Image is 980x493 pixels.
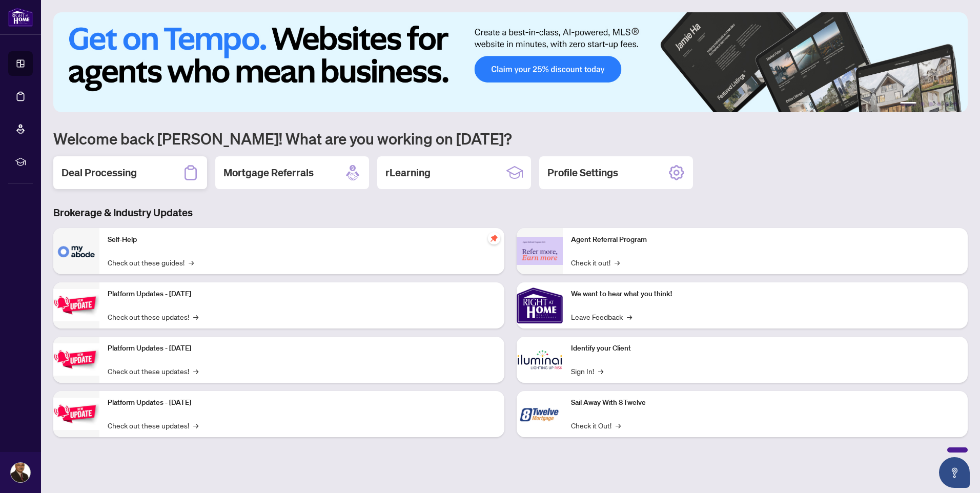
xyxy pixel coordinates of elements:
h3: Brokerage & Industry Updates [53,206,968,220]
img: Platform Updates - July 21, 2025 [53,289,99,321]
p: We want to hear what you think! [571,289,959,300]
p: Agent Referral Program [571,234,959,245]
button: 3 [929,102,933,106]
button: 6 [953,102,957,106]
a: Check it Out!→ [571,420,621,431]
a: Leave Feedback→ [571,311,632,322]
span: → [627,311,632,322]
span: pushpin [488,232,500,244]
span: → [193,311,198,322]
span: → [598,365,603,377]
h2: Mortgage Referrals [223,166,314,180]
button: 1 [900,102,916,106]
img: We want to hear what you think! [517,282,563,328]
p: Identify your Client [571,343,959,354]
img: logo [8,8,33,27]
a: Check out these updates!→ [108,311,198,322]
img: Profile Icon [11,463,30,482]
a: Check it out!→ [571,257,620,268]
a: Sign In!→ [571,365,603,377]
p: Platform Updates - [DATE] [108,343,496,354]
h2: Profile Settings [547,166,618,180]
img: Platform Updates - July 8, 2025 [53,343,99,376]
p: Self-Help [108,234,496,245]
img: Agent Referral Program [517,237,563,265]
span: → [193,420,198,431]
a: Check out these guides!→ [108,257,194,268]
button: 4 [937,102,941,106]
h2: Deal Processing [62,166,137,180]
p: Sail Away With 8Twelve [571,397,959,408]
p: Platform Updates - [DATE] [108,397,496,408]
p: Platform Updates - [DATE] [108,289,496,300]
img: Identify your Client [517,337,563,383]
span: → [616,420,621,431]
h1: Welcome back [PERSON_NAME]! What are you working on [DATE]? [53,129,968,148]
img: Sail Away With 8Twelve [517,391,563,437]
button: Open asap [939,457,970,488]
img: Self-Help [53,228,99,274]
img: Platform Updates - June 23, 2025 [53,398,99,430]
a: Check out these updates!→ [108,420,198,431]
img: Slide 0 [53,12,968,112]
span: → [615,257,620,268]
h2: rLearning [385,166,431,180]
a: Check out these updates!→ [108,365,198,377]
button: 2 [921,102,925,106]
span: → [193,365,198,377]
span: → [189,257,194,268]
button: 5 [945,102,949,106]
